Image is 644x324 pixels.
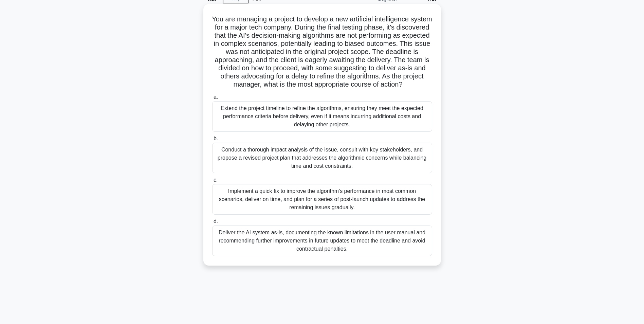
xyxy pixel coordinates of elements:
div: Implement a quick fix to improve the algorithm's performance in most common scenarios, deliver on... [212,184,432,215]
h5: You are managing a project to develop a new artificial intelligence system for a major tech compa... [211,15,433,89]
div: Deliver the AI system as-is, documenting the known limitations in the user manual and recommendin... [212,226,432,256]
span: b. [214,136,218,141]
span: c. [214,177,218,183]
span: d. [214,218,218,224]
div: Extend the project timeline to refine the algorithms, ensuring they meet the expected performance... [212,101,432,132]
div: Conduct a thorough impact analysis of the issue, consult with key stakeholders, and propose a rev... [212,143,432,173]
span: a. [214,94,218,100]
